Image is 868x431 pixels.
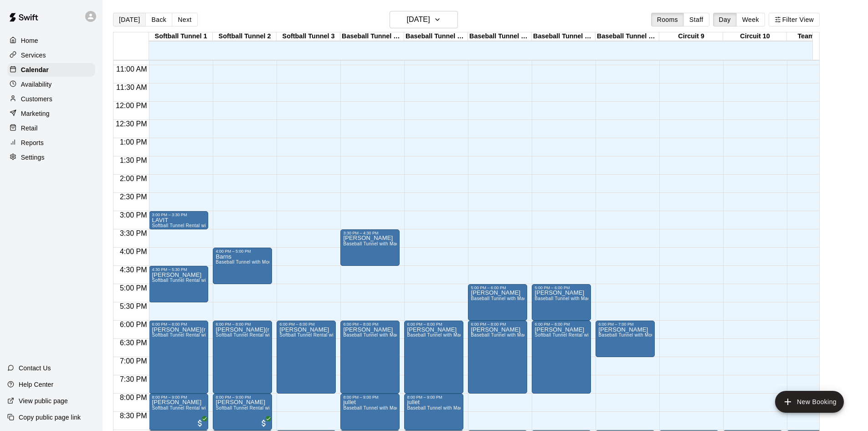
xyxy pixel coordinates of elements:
[152,213,205,217] div: 3:00 PM – 3:30 PM
[407,395,461,400] div: 8:00 PM – 9:00 PM
[532,32,596,41] div: Baseball Tunnel 7 (Mound/Machine)
[7,121,95,135] a: Retail
[216,395,269,400] div: 8:00 PM – 9:00 PM
[7,78,95,91] a: Availability
[343,241,408,246] span: Baseball Tunnel with Machine
[118,193,149,201] span: 2:30 PM
[407,13,430,26] h6: [DATE]
[21,51,46,60] p: Services
[534,296,599,301] span: Baseball Tunnel with Machine
[118,248,149,255] span: 4:00 PM
[343,231,397,235] div: 3:30 PM – 4:30 PM
[7,151,95,164] a: Settings
[118,229,149,237] span: 3:30 PM
[118,175,149,182] span: 2:00 PM
[532,321,591,394] div: 6:00 PM – 8:00 PM: Royer
[277,32,340,41] div: Softball Tunnel 3
[279,332,357,338] span: Softball Tunnel Rental with Machine
[21,36,38,45] p: Home
[21,124,38,133] p: Retail
[7,136,95,150] a: Reports
[19,363,51,373] p: Contact Us
[21,153,45,162] p: Settings
[21,109,50,118] p: Marketing
[152,405,230,410] span: Softball Tunnel Rental with Machine
[118,302,149,310] span: 5:30 PM
[118,266,149,274] span: 4:30 PM
[19,380,53,389] p: Help Center
[407,405,472,410] span: Baseball Tunnel with Machine
[21,80,52,89] p: Availability
[598,332,659,338] span: Baseball Tunnel with Mound
[596,321,655,357] div: 6:00 PM – 7:00 PM: BRIAN B
[152,322,205,327] div: 6:00 PM – 8:00 PM
[21,138,44,147] p: Reports
[149,211,208,229] div: 3:00 PM – 3:30 PM: LAVIT
[21,94,52,104] p: Customers
[468,32,532,41] div: Baseball Tunnel 6 (Machine)
[152,267,205,272] div: 4:30 PM – 5:30 PM
[213,248,272,284] div: 4:00 PM – 5:00 PM: Barns
[534,286,588,290] div: 5:00 PM – 6:00 PM
[216,260,277,265] span: Baseball Tunnel with Mound
[659,32,723,41] div: Circuit 9
[118,357,149,365] span: 7:00 PM
[736,13,765,26] button: Week
[390,11,458,28] button: [DATE]
[118,375,149,383] span: 7:30 PM
[7,63,95,77] a: Calendar
[7,48,95,62] a: Services
[113,13,146,26] button: [DATE]
[468,321,527,394] div: 6:00 PM – 8:00 PM: ADAM ROSALES
[775,391,844,413] button: add
[468,284,527,321] div: 5:00 PM – 6:00 PM: SHAW
[216,332,293,338] span: Softball Tunnel Rental with Machine
[113,102,149,109] span: 12:00 PM
[343,405,408,410] span: Baseball Tunnel with Machine
[683,13,709,26] button: Staff
[114,83,149,91] span: 11:30 AM
[21,65,49,74] p: Calendar
[340,321,400,394] div: 6:00 PM – 8:00 PM: ohman
[343,332,408,338] span: Baseball Tunnel with Machine
[152,278,230,283] span: Softball Tunnel Rental with Machine
[340,394,400,430] div: 8:00 PM – 9:00 PM: jullet
[145,13,172,26] button: Back
[118,339,149,347] span: 6:30 PM
[404,394,463,430] div: 8:00 PM – 9:00 PM: jullet
[152,332,230,338] span: Softball Tunnel Rental with Machine
[404,321,463,394] div: 6:00 PM – 8:00 PM: ADAM ROSALES
[149,321,208,394] div: 6:00 PM – 8:00 PM: murdock(mavrics)
[598,322,652,327] div: 6:00 PM – 7:00 PM
[340,229,400,266] div: 3:30 PM – 4:30 PM: AARON POLSTON
[118,412,149,420] span: 8:30 PM
[7,34,95,47] a: Home
[279,322,333,327] div: 6:00 PM – 8:00 PM
[216,249,269,254] div: 4:00 PM – 5:00 PM
[723,32,787,41] div: Circuit 10
[471,286,524,290] div: 5:00 PM – 6:00 PM
[407,322,461,327] div: 6:00 PM – 8:00 PM
[404,32,468,41] div: Baseball Tunnel 5 (Machine)
[216,322,269,327] div: 6:00 PM – 8:00 PM
[471,296,535,301] span: Baseball Tunnel with Machine
[596,32,659,41] div: Baseball Tunnel 8 (Mound)
[534,332,612,338] span: Softball Tunnel Rental with Machine
[7,92,95,106] a: Customers
[213,394,272,430] div: 8:00 PM – 9:00 PM: Layne Erickson
[7,107,95,120] div: Marketing
[152,223,230,228] span: Softball Tunnel Rental with Machine
[216,405,293,410] span: Softball Tunnel Rental with Machine
[769,13,820,26] button: Filter View
[343,395,397,400] div: 8:00 PM – 9:00 PM
[118,138,149,146] span: 1:00 PM
[213,321,272,394] div: 6:00 PM – 8:00 PM: murdock(mavrics)
[172,13,197,26] button: Next
[259,419,268,428] span: All customers have paid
